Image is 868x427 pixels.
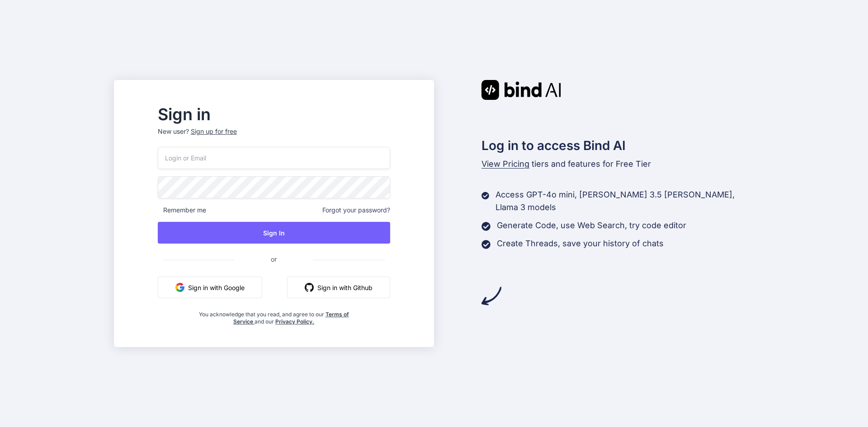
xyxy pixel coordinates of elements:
img: arrow [481,286,501,306]
button: Sign in with Google [158,277,262,298]
span: Remember me [158,206,206,215]
img: google [175,283,184,292]
a: Privacy Policy. [275,318,314,325]
p: tiers and features for Free Tier [481,158,755,170]
div: Sign up for free [191,127,237,136]
h2: Sign in [158,107,390,122]
h2: Log in to access Bind AI [481,136,755,155]
p: Generate Code, use Web Search, try code editor [497,219,686,232]
span: Forgot your password? [322,206,390,215]
span: or [235,248,313,270]
a: Terms of Service [233,311,349,325]
p: Access GPT-4o mini, [PERSON_NAME] 3.5 [PERSON_NAME], Llama 3 models [495,188,754,214]
input: Login or Email [158,147,390,169]
button: Sign in with Github [287,277,390,298]
button: Sign In [158,222,390,244]
p: New user? [158,127,390,147]
img: Bind AI logo [481,80,561,100]
p: Create Threads, save your history of chats [497,237,664,250]
div: You acknowledge that you read, and agree to our and our [196,305,351,325]
span: View Pricing [481,159,529,169]
img: github [305,283,314,292]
